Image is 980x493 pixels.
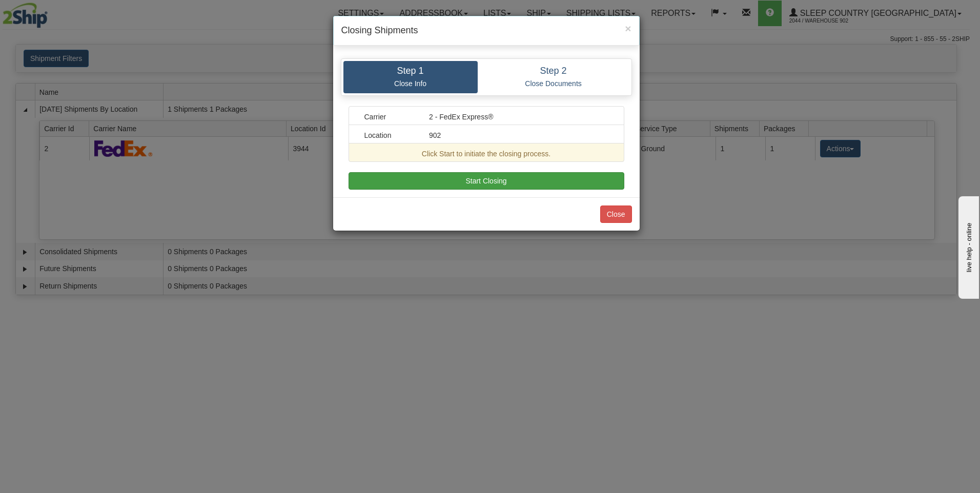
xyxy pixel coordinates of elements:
iframe: chat widget [956,194,979,299]
h4: Step 1 [351,66,470,76]
a: Step 1 Close Info [343,61,478,93]
span: × [625,23,631,34]
button: Start Closing [349,172,624,190]
p: Close Info [351,79,470,88]
div: 2 - FedEx Express® [421,112,616,122]
button: Close [600,206,632,223]
div: Click Start to initiate the closing process. [357,149,616,159]
div: 902 [421,130,616,140]
div: live help - online [8,9,95,16]
div: Location [357,130,422,140]
div: Carrier [357,112,422,122]
p: Close Documents [485,79,622,88]
h4: Closing Shipments [341,24,631,37]
a: Step 2 Close Documents [478,61,629,93]
button: Close [625,23,631,34]
h4: Step 2 [485,66,622,76]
